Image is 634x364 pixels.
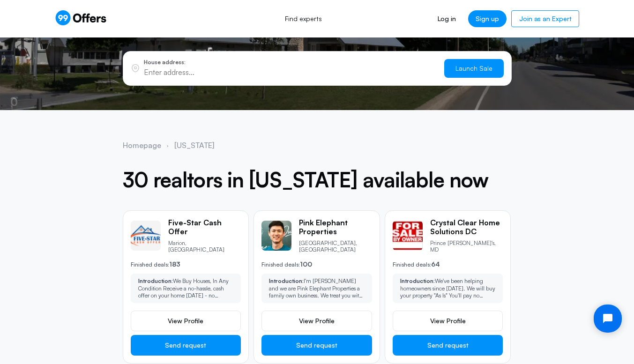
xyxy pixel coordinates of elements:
[123,141,167,149] a: Homepage
[586,297,630,341] iframe: Tidio Chat
[400,277,435,284] strong: Introduction:
[511,10,579,27] a: Join as an Expert
[261,335,372,356] button: Send request
[144,59,437,65] p: House address:
[393,335,503,356] button: Send request
[131,221,161,251] img: Jim Benson
[400,277,496,299] p: We've been helping homeowners since [DATE]. We will buy your property "As Is" You'll pay no commi...
[144,67,437,77] input: Enter address...
[468,10,507,27] a: Sign up
[444,59,504,78] button: Launch Sale
[393,311,503,331] a: View Profile
[275,8,332,29] a: Find experts
[299,316,335,326] span: View Profile
[131,261,241,268] p: Finished deals:
[269,277,365,299] p: I'm [PERSON_NAME] and we are Pink Elephant Properties a family own business. We treat you with th...
[261,261,372,268] p: Finished deals:
[300,260,312,268] span: 100
[393,221,423,251] img: Robyn Harper
[299,218,372,236] p: Pink elephant properties
[261,221,291,251] img: Phillip Thai
[430,218,503,236] p: Crystal Clear Home Solutions DC
[431,260,440,268] span: 64
[261,311,372,331] a: View Profile
[169,260,180,268] span: 183
[123,141,161,149] span: Homepage
[138,277,234,299] p: We Buy Houses, In Any Condition Receive a no-hassle, cash offer on your home [DATE] - no Realtors...
[168,240,241,253] p: Marion, [GEOGRAPHIC_DATA]
[430,10,463,27] a: Log in
[455,64,492,72] span: Launch Sale
[168,218,241,236] p: Five-Star Cash Offer
[123,169,512,191] h2: 30 realtors in [US_STATE] available now
[430,316,466,326] span: View Profile
[131,311,241,331] a: View Profile
[430,240,503,253] p: Prince [PERSON_NAME]'s, MD
[269,277,304,284] strong: Introduction:
[131,335,241,356] button: Send request
[138,277,173,284] strong: Introduction:
[393,261,503,268] p: Finished deals:
[168,316,203,326] span: View Profile
[299,240,372,253] p: [GEOGRAPHIC_DATA], [GEOGRAPHIC_DATA]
